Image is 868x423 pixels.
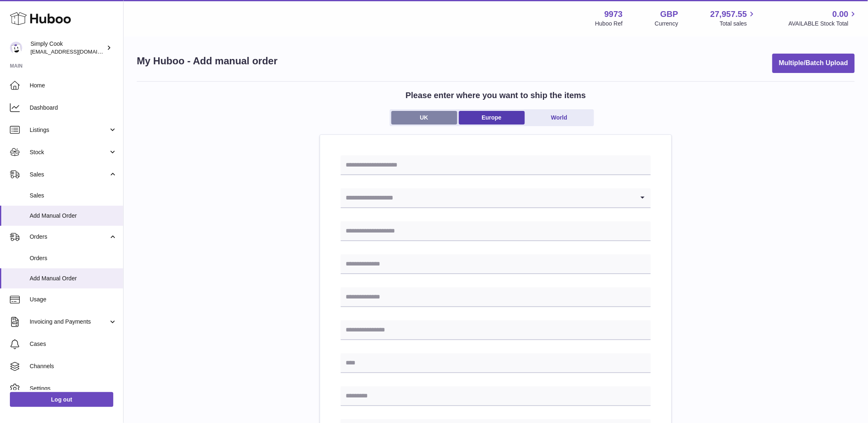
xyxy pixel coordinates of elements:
[604,9,623,20] strong: 9973
[788,20,858,28] span: AVAILABLE Stock Total
[30,340,117,348] span: Cases
[391,111,457,125] a: UK
[30,104,117,112] span: Dashboard
[30,385,117,392] span: Settings
[30,148,108,156] span: Stock
[30,275,117,282] span: Add Manual Order
[595,20,623,28] div: Huboo Ref
[833,9,849,20] span: 0.00
[30,171,108,179] span: Sales
[30,82,117,89] span: Home
[30,48,121,55] span: [EMAIL_ADDRESS][DOMAIN_NAME]
[788,9,858,28] a: 0.00 AVAILABLE Stock Total
[655,20,678,28] div: Currency
[137,54,278,68] h1: My Huboo - Add manual order
[772,54,855,73] button: Multiple/Batch Upload
[30,233,108,241] span: Orders
[341,188,651,208] div: Search for option
[10,42,22,54] img: internalAdmin-9973@internal.huboo.com
[406,90,586,101] h2: Please enter where you want to ship the items
[30,192,117,200] span: Sales
[459,111,525,125] a: Europe
[30,254,117,262] span: Orders
[526,111,592,125] a: World
[30,212,117,220] span: Add Manual Order
[30,126,108,134] span: Listings
[710,9,756,28] a: 27,957.55 Total sales
[10,392,113,407] a: Log out
[30,362,117,370] span: Channels
[341,188,634,207] input: Search for option
[710,9,747,20] span: 27,957.55
[720,20,756,28] span: Total sales
[30,318,108,326] span: Invoicing and Payments
[660,9,678,20] strong: GBP
[30,40,105,56] div: Simply Cook
[30,296,117,303] span: Usage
